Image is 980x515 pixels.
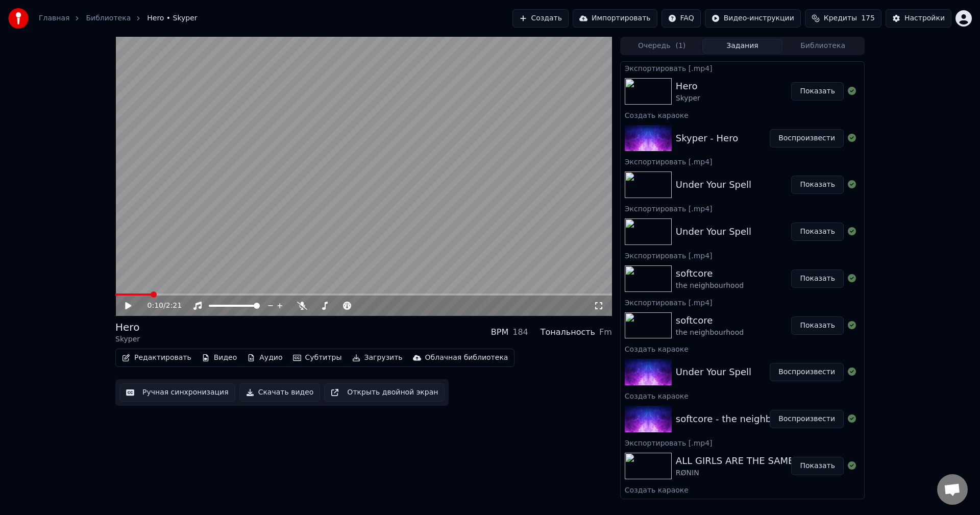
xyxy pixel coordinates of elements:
button: Задания [702,39,783,54]
div: BPM [491,326,508,338]
button: Загрузить [348,351,407,365]
button: FAQ [661,9,701,28]
div: Fm [599,326,612,338]
button: Показать [791,316,844,335]
button: Скачать видео [239,383,321,402]
div: Экспортировать [.mp4] [621,249,864,261]
button: Показать [791,82,844,101]
div: 184 [512,326,528,338]
span: ( 1 ) [675,41,685,51]
div: Тональность [541,326,595,338]
img: youka [8,8,29,29]
span: 2:21 [166,301,182,311]
div: Экспортировать [.mp4] [621,296,864,308]
div: Skyper - Hero [676,131,738,145]
button: Воспроизвести [770,363,844,381]
button: Показать [791,223,844,241]
button: Аудио [243,351,286,365]
div: Under Your Spell [676,225,751,239]
div: softcore - the neighbourhood [676,412,810,426]
div: Экспортировать [.mp4] [621,155,864,167]
button: Редактировать [118,351,195,365]
span: Кредиты [824,13,857,23]
a: Главная [39,13,69,23]
span: 175 [861,13,875,23]
div: Настройки [904,13,945,23]
div: Hero [676,79,700,93]
button: Ручная синхронизация [119,383,235,402]
div: Создать караоке [621,342,864,355]
button: Воспроизвести [770,129,844,148]
button: Субтитры [289,351,346,365]
button: Импортировать [573,9,657,28]
button: Кредиты175 [805,9,881,28]
button: Создать [512,9,569,28]
a: Библиотека [86,13,131,23]
nav: breadcrumb [39,13,198,23]
button: Открыть двойной экран [324,383,445,402]
button: Видео [198,351,241,365]
div: Экспортировать [.mp4] [621,436,864,449]
div: ALL GIRLS ARE THE SAME [676,454,794,468]
button: Показать [791,176,844,194]
div: softcore [676,313,744,328]
button: Библиотека [782,39,863,54]
div: Экспортировать [.mp4] [621,202,864,214]
a: Открытый чат [937,474,968,505]
div: Создать караоке [621,389,864,402]
span: 0:10 [148,301,163,311]
div: / [148,301,172,311]
div: the neighbourhood [676,281,744,291]
div: Облачная библиотека [425,353,508,363]
div: Экспортировать [.mp4] [621,62,864,74]
div: Создать караоке [621,483,864,496]
button: Видео-инструкции [705,9,801,28]
div: Under Your Spell [676,365,751,379]
div: Skyper [676,93,700,104]
button: Настройки [886,9,951,28]
button: Воспроизвести [770,410,844,428]
div: softcore [676,266,744,281]
button: Показать [791,457,844,475]
div: Under Your Spell [676,178,751,192]
div: Skyper [115,334,140,345]
button: Показать [791,269,844,288]
div: Hero [115,320,140,334]
div: RØNIN [676,468,794,478]
span: Hero • Skyper [147,13,197,23]
button: Очередь [622,39,702,54]
div: Создать караоке [621,109,864,121]
div: the neighbourhood [676,328,744,338]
